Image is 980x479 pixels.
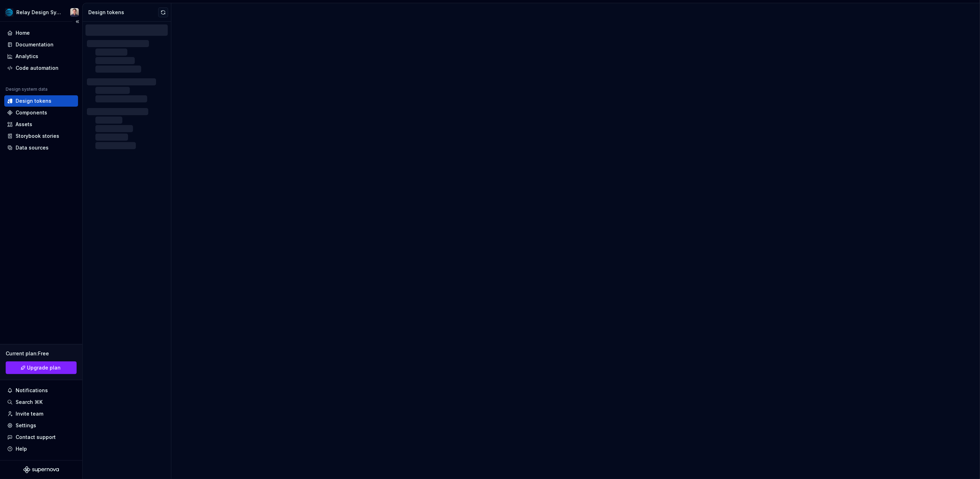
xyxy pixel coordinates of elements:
div: Invite team [16,410,43,417]
a: Data sources [4,142,78,153]
a: Home [4,27,78,39]
svg: Supernova Logo [23,466,59,473]
div: Design tokens [16,97,51,105]
button: Help [4,443,78,455]
div: Code automation [16,64,59,72]
button: Contact support [4,432,78,443]
a: Analytics [4,51,78,62]
div: Components [16,109,47,116]
button: Upgrade plan [6,361,77,374]
a: Code automation [4,62,78,74]
img: Bobby Tan [70,8,79,17]
div: Relay Design System [16,9,62,16]
a: Storybook stories [4,130,78,142]
div: Design tokens [88,9,158,16]
div: Design system data [6,86,48,92]
a: Documentation [4,39,78,50]
div: Home [16,29,30,36]
div: Analytics [16,53,38,60]
a: Assets [4,119,78,130]
div: Current plan : Free [6,350,77,357]
button: Notifications [4,385,78,396]
a: Invite team [4,408,78,419]
div: Notifications [16,387,48,394]
div: Documentation [16,41,54,48]
img: 25159035-79e5-4ffd-8a60-56b794307018.png [5,8,13,17]
div: Data sources [16,144,49,151]
button: Search ⌘K [4,396,78,408]
a: Design tokens [4,95,78,107]
span: Upgrade plan [27,364,61,371]
div: Contact support [16,434,56,441]
button: Collapse sidebar [72,17,82,27]
div: Storybook stories [16,133,59,140]
div: Help [16,445,27,452]
div: Search ⌘K [16,399,43,406]
div: Settings [16,422,36,429]
a: Settings [4,420,78,431]
a: Components [4,107,78,118]
div: Assets [16,121,32,128]
button: Relay Design SystemBobby Tan [1,5,81,20]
